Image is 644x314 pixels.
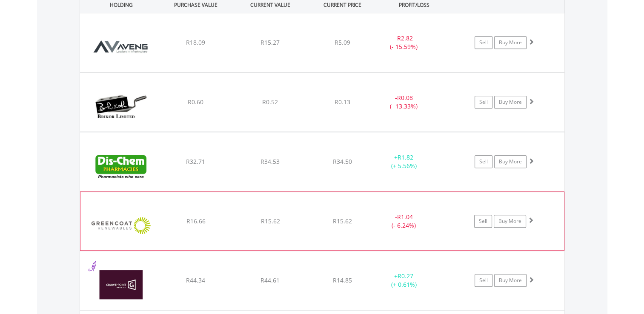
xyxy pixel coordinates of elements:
[474,215,492,228] a: Sell
[186,38,205,46] span: R18.09
[372,94,436,111] div: - (- 13.33%)
[475,36,492,49] a: Sell
[260,276,280,284] span: R44.61
[397,94,413,102] span: R0.08
[333,217,352,225] span: R15.62
[372,153,436,170] div: + (+ 5.56%)
[494,96,527,108] a: Buy More
[84,83,157,129] img: EQU.ZA.BIK.png
[84,262,157,308] img: EQU.ZA.GRT.png
[494,215,526,228] a: Buy More
[494,155,527,168] a: Buy More
[260,217,280,225] span: R15.62
[475,274,492,287] a: Sell
[397,34,413,42] span: R2.82
[84,24,157,70] img: EQU.ZA.AEG.png
[186,276,205,284] span: R44.34
[398,272,413,280] span: R0.27
[262,98,278,106] span: R0.52
[260,38,280,46] span: R15.27
[372,272,436,289] div: + (+ 0.61%)
[335,38,350,46] span: R5.09
[494,36,527,49] a: Buy More
[335,98,350,106] span: R0.13
[186,217,205,225] span: R16.66
[372,34,436,51] div: - (- 15.59%)
[494,274,527,287] a: Buy More
[475,155,492,168] a: Sell
[398,153,413,161] span: R1.82
[260,157,280,166] span: R34.53
[372,213,435,230] div: - (- 6.24%)
[186,157,205,166] span: R32.71
[84,143,157,189] img: EQU.ZA.DCP.png
[188,98,203,106] span: R0.60
[85,203,158,248] img: EQU.ZA.GCT.png
[333,157,352,166] span: R34.50
[475,96,492,108] a: Sell
[333,276,352,284] span: R14.85
[397,213,412,221] span: R1.04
